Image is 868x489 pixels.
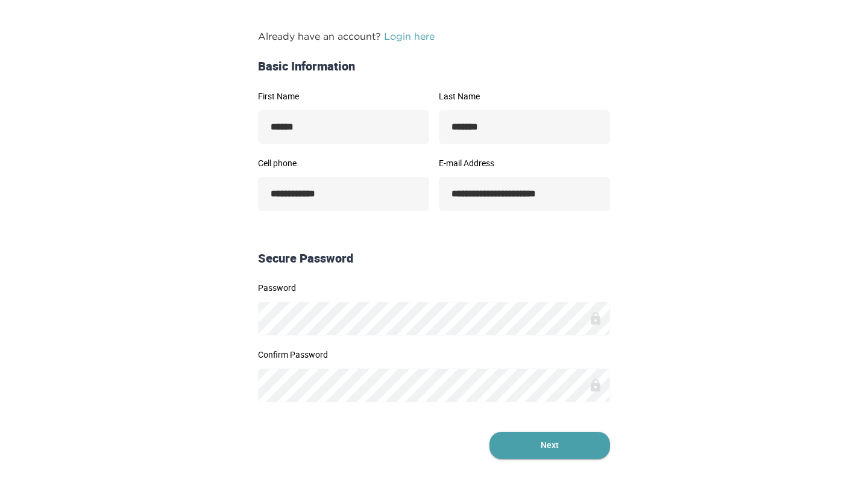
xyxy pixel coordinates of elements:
label: Last Name [439,92,610,101]
label: Password [258,284,610,292]
p: Already have an account? [258,29,610,43]
div: Secure Password [253,250,615,267]
a: Login here [384,31,435,42]
label: E-mail Address [439,159,610,167]
label: First Name [258,92,429,101]
div: Basic Information [253,58,615,75]
button: Next [489,432,610,459]
label: Confirm Password [258,350,610,359]
label: Cell phone [258,159,429,167]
